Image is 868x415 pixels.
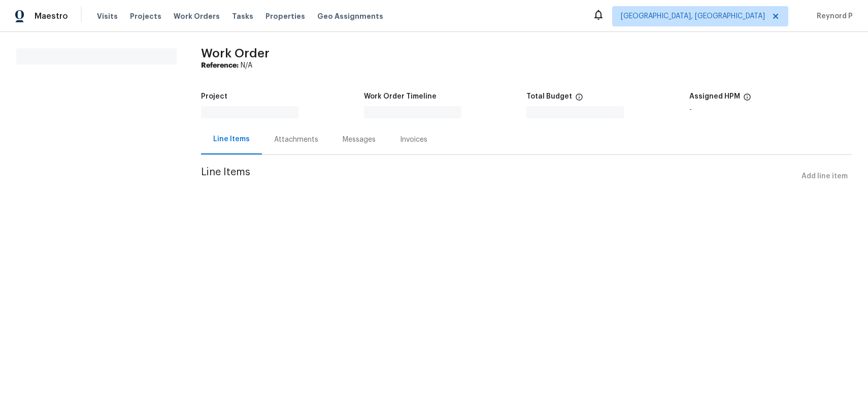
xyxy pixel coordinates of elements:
h5: Assigned HPM [689,93,740,100]
h5: Total Budget [526,93,572,100]
div: Line Items [213,134,250,144]
span: [GEOGRAPHIC_DATA], [GEOGRAPHIC_DATA] [621,11,765,21]
h5: Project [201,93,227,100]
span: Maestro [35,11,68,21]
span: Properties [265,11,305,21]
span: Line Items [201,167,797,186]
span: Visits [97,11,118,21]
div: N/A [201,60,852,71]
div: Invoices [400,135,427,145]
div: - [689,106,852,113]
span: Reynord P [813,11,853,21]
span: Work Order [201,47,270,59]
span: Tasks [232,13,253,20]
div: Attachments [274,135,318,145]
span: Projects [130,11,161,21]
span: Geo Assignments [317,11,383,21]
b: Reference: [201,62,239,69]
div: Messages [343,135,376,145]
span: Work Orders [174,11,220,21]
h5: Work Order Timeline [364,93,437,100]
span: The hpm assigned to this work order. [743,93,751,106]
span: The total cost of line items that have been proposed by Opendoor. This sum includes line items th... [575,93,583,106]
